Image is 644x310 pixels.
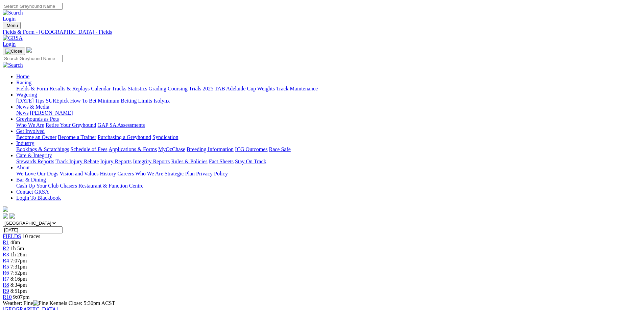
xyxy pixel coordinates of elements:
a: Results & Replays [49,86,90,91]
span: 7:31pm [10,264,27,270]
span: Menu [7,23,18,28]
a: Fields & Form [16,86,48,91]
a: Get Involved [16,128,45,134]
a: Tracks [112,86,126,91]
a: MyOzChase [158,146,185,152]
a: About [16,165,30,170]
a: Statistics [128,86,147,91]
a: [PERSON_NAME] [30,110,73,116]
a: Login [3,16,16,22]
span: 9:07pm [13,294,30,300]
img: twitter.svg [9,213,15,219]
button: Toggle navigation [3,48,25,55]
img: Close [5,49,22,54]
span: Kennels Close: 5:30pm ACST [49,300,115,306]
a: [DATE] Tips [16,98,44,104]
img: facebook.svg [3,213,8,219]
a: R6 [3,270,9,276]
a: Syndication [152,134,178,140]
input: Select date [3,226,63,233]
a: Isolynx [153,98,170,104]
span: R8 [3,282,9,288]
input: Search [3,3,63,10]
span: R9 [3,288,9,294]
a: Retire Your Greyhound [46,122,96,128]
a: Careers [117,171,134,176]
a: Race Safe [269,146,290,152]
a: Track Injury Rebate [55,159,99,164]
a: Racing [16,80,31,85]
span: 7:07pm [10,258,27,263]
a: Rules & Policies [171,159,208,164]
a: We Love Our Dogs [16,171,58,176]
a: Vision and Values [59,171,98,176]
a: Care & Integrity [16,152,52,158]
a: Cash Up Your Club [16,183,58,189]
button: Toggle navigation [3,22,21,29]
input: Search [3,55,63,62]
a: Stewards Reports [16,159,54,164]
img: Search [3,10,23,16]
a: Purchasing a Greyhound [98,134,151,140]
a: Greyhounds as Pets [16,116,59,122]
a: Trials [189,86,201,91]
img: GRSA [3,35,23,41]
span: 48m [10,239,20,245]
span: 8:34pm [10,282,27,288]
a: Become an Owner [16,134,56,140]
img: Fine [33,300,48,306]
a: Coursing [168,86,188,91]
div: Get Involved [16,134,641,140]
a: Breeding Information [187,146,234,152]
a: R10 [3,294,12,300]
a: ICG Outcomes [235,146,267,152]
a: Bar & Dining [16,177,46,182]
a: Minimum Betting Limits [98,98,152,104]
div: Greyhounds as Pets [16,122,641,128]
a: Become a Trainer [58,134,96,140]
a: R1 [3,239,9,245]
span: Weather: Fine [3,300,49,306]
a: R2 [3,246,9,251]
a: Industry [16,140,34,146]
a: R7 [3,276,9,282]
a: News & Media [16,104,49,110]
a: Calendar [91,86,111,91]
a: Injury Reports [100,159,132,164]
a: Login [3,41,16,47]
a: Weights [257,86,275,91]
a: Track Maintenance [276,86,318,91]
div: News & Media [16,110,641,116]
a: R4 [3,258,9,263]
img: Search [3,62,23,68]
a: Who We Are [16,122,44,128]
span: 7:52pm [10,270,27,276]
a: Stay On Track [235,159,266,164]
a: Integrity Reports [133,159,170,164]
a: FIELDS [3,233,21,239]
a: 2025 TAB Adelaide Cup [202,86,256,91]
span: 8:51pm [10,288,27,294]
a: R5 [3,264,9,270]
a: Schedule of Fees [70,146,107,152]
a: Grading [149,86,166,91]
a: News [16,110,28,116]
span: 1h 5m [10,246,24,251]
a: Fact Sheets [209,159,234,164]
div: Care & Integrity [16,159,641,165]
img: logo-grsa-white.png [26,47,32,53]
a: Chasers Restaurant & Function Centre [60,183,143,189]
a: Fields & Form - [GEOGRAPHIC_DATA] - Fields [3,29,641,35]
a: R3 [3,252,9,257]
div: About [16,171,641,177]
a: SUREpick [46,98,69,104]
div: Industry [16,146,641,152]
